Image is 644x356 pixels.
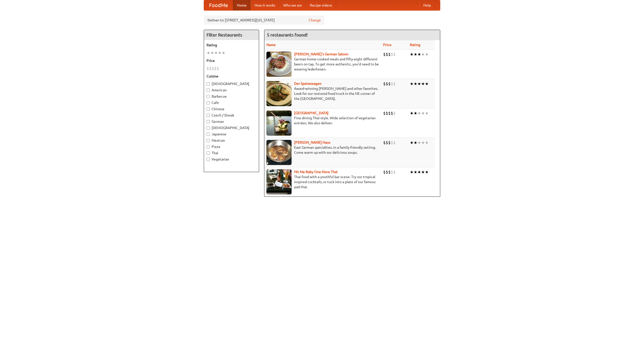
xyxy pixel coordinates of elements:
li: $ [391,140,393,145]
label: Vegetarian [207,157,256,162]
li: ★ [421,140,425,145]
li: ★ [421,81,425,87]
a: [PERSON_NAME]'s German Saloon [294,52,348,56]
li: $ [209,66,212,71]
h5: Price [207,58,256,63]
li: $ [386,169,388,175]
li: ★ [410,140,414,145]
li: $ [393,169,396,175]
li: $ [388,140,391,145]
label: Barbecue [207,94,256,99]
p: East German specialties, in a family-friendly setting. Come warm up with our delicious soups. [266,145,379,155]
label: Pizza [207,144,256,149]
label: [DEMOGRAPHIC_DATA] [207,81,256,86]
label: American [207,88,256,93]
li: ★ [410,81,414,87]
p: German home-cooked meals and fifty-eight different beers on tap. To get more authentic, you'd nee... [266,57,379,72]
li: ★ [214,50,218,56]
p: Award-winning [PERSON_NAME] and other favorites. Look for our restored food truck in the NE corne... [266,86,379,101]
li: ★ [417,81,421,87]
li: $ [391,169,393,175]
li: ★ [421,169,425,175]
a: Price [383,43,391,47]
li: $ [383,110,386,116]
input: Cafe [207,101,210,104]
input: Thai [207,151,210,155]
li: ★ [417,110,421,116]
li: $ [383,140,386,145]
li: ★ [425,169,429,175]
li: ★ [410,110,414,116]
p: Fine dining Thai-style. Wide selection of vegetarian entrées. We also deliver. [266,115,379,126]
label: [DEMOGRAPHIC_DATA] [207,125,256,130]
li: ★ [410,52,414,57]
a: Rating [410,43,420,47]
a: Help [419,0,435,10]
li: $ [391,81,393,87]
li: ★ [425,81,429,87]
img: speisewagen.jpg [266,81,292,106]
img: satay.jpg [266,110,292,136]
li: ★ [421,52,425,57]
label: German [207,119,256,124]
label: Japanese [207,132,256,137]
li: $ [391,110,393,116]
input: Mexican [207,139,210,142]
a: How it works [251,0,279,10]
li: ★ [410,169,414,175]
a: [PERSON_NAME] Haus [294,140,330,144]
a: Name [266,43,276,47]
li: ★ [414,169,417,175]
h5: Rating [207,43,256,48]
input: Japanese [207,133,210,136]
p: Thai food with a youthful bar scene. Try our tropical inspired cocktails, or tuck into a plate of... [266,174,379,189]
li: $ [388,81,391,87]
li: $ [388,169,391,175]
input: American [207,89,210,92]
div: Deliver to: [STREET_ADDRESS][US_STATE] [204,16,325,25]
img: kohlhaus.jpg [266,140,292,165]
li: $ [217,66,219,71]
img: babythai.jpg [266,169,292,194]
input: Chinese [207,107,210,111]
li: ★ [421,110,425,116]
li: ★ [222,50,225,56]
a: Der Speisewagen [294,82,321,86]
li: $ [393,52,396,57]
li: $ [386,140,388,145]
a: Home [233,0,251,10]
input: German [207,120,210,123]
li: $ [207,66,209,71]
a: FoodMe [204,0,233,10]
label: Cafe [207,100,256,105]
label: Czech / Slovak [207,113,256,118]
li: ★ [425,52,429,57]
li: $ [383,52,386,57]
b: [GEOGRAPHIC_DATA] [294,111,329,115]
label: Mexican [207,138,256,143]
h5: Cuisine [207,74,256,79]
label: Chinese [207,106,256,111]
h4: Filter Restaurants [204,30,259,40]
li: ★ [207,50,210,56]
a: Who we are [279,0,306,10]
input: Czech / Slovak [207,114,210,117]
input: Pizza [207,145,210,148]
li: $ [393,140,396,145]
li: $ [383,81,386,87]
a: Hit Me Baby One More Thai [294,170,338,174]
label: Thai [207,150,256,155]
li: ★ [210,50,214,56]
li: ★ [414,110,417,116]
li: ★ [414,140,417,145]
input: [DEMOGRAPHIC_DATA] [207,82,210,86]
li: $ [383,169,386,175]
ng-pluralize: 5 restaurants found! [267,32,308,37]
li: ★ [218,50,222,56]
li: $ [214,66,217,71]
li: ★ [425,140,429,145]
